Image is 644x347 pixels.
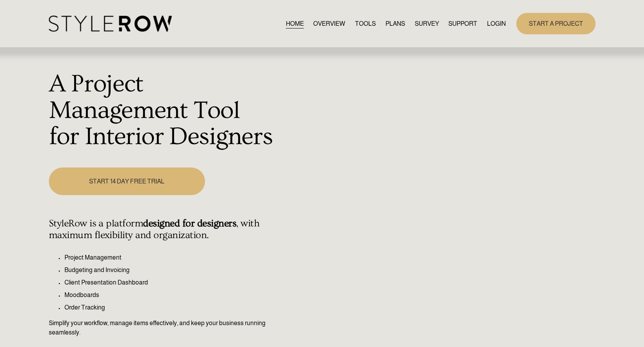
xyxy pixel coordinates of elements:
[64,278,274,287] p: Client Presentation Dashboard
[286,18,304,29] a: HOME
[49,71,274,150] h1: A Project Management Tool for Interior Designers
[448,19,477,28] span: SUPPORT
[64,303,274,312] p: Order Tracking
[355,18,376,29] a: TOOLS
[448,18,477,29] a: folder dropdown
[143,218,236,229] strong: designed for designers
[49,218,274,241] h4: StyleRow is a platform , with maximum flexibility and organization.
[487,18,506,29] a: LOGIN
[49,16,172,32] img: StyleRow
[313,18,345,29] a: OVERVIEW
[415,18,439,29] a: SURVEY
[64,253,274,262] p: Project Management
[385,18,405,29] a: PLANS
[49,319,274,337] p: Simplify your workflow, manage items effectively, and keep your business running seamlessly.
[49,167,205,195] a: START 14 DAY FREE TRIAL
[516,13,596,34] a: START A PROJECT
[64,290,274,300] p: Moodboards
[64,265,274,275] p: Budgeting and Invoicing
